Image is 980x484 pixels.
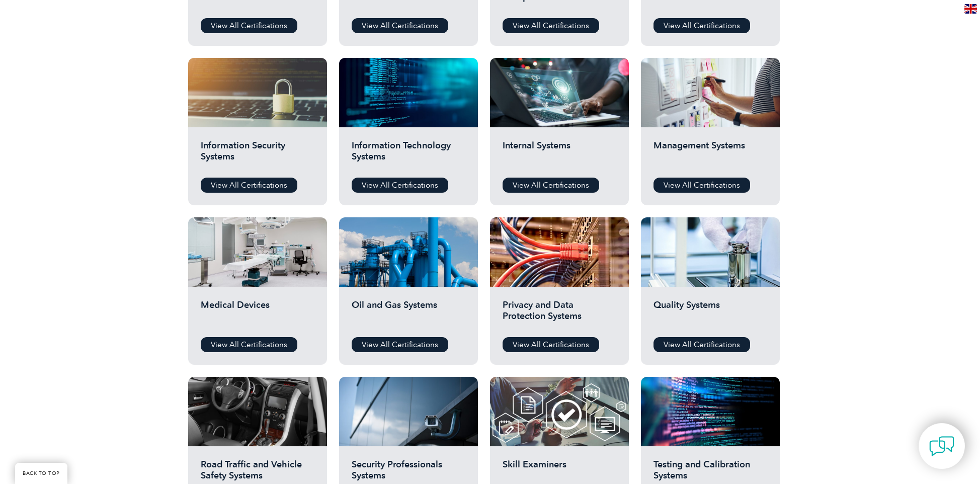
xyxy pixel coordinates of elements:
[201,18,297,33] a: View All Certifications
[654,299,767,330] h2: Quality Systems
[654,140,767,170] h2: Management Systems
[352,18,448,33] a: View All Certifications
[654,178,750,193] a: View All Certifications
[352,140,465,170] h2: Information Technology Systems
[503,337,599,352] a: View All Certifications
[352,337,448,352] a: View All Certifications
[503,140,616,170] h2: Internal Systems
[201,299,314,330] h2: Medical Devices
[654,18,750,33] a: View All Certifications
[929,434,954,459] img: contact-chat.png
[201,178,297,193] a: View All Certifications
[201,140,314,170] h2: Information Security Systems
[654,337,750,352] a: View All Certifications
[201,337,297,352] a: View All Certifications
[964,4,977,14] img: en
[352,178,448,193] a: View All Certifications
[15,463,67,484] a: BACK TO TOP
[503,18,599,33] a: View All Certifications
[352,299,465,330] h2: Oil and Gas Systems
[503,299,616,330] h2: Privacy and Data Protection Systems
[503,178,599,193] a: View All Certifications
